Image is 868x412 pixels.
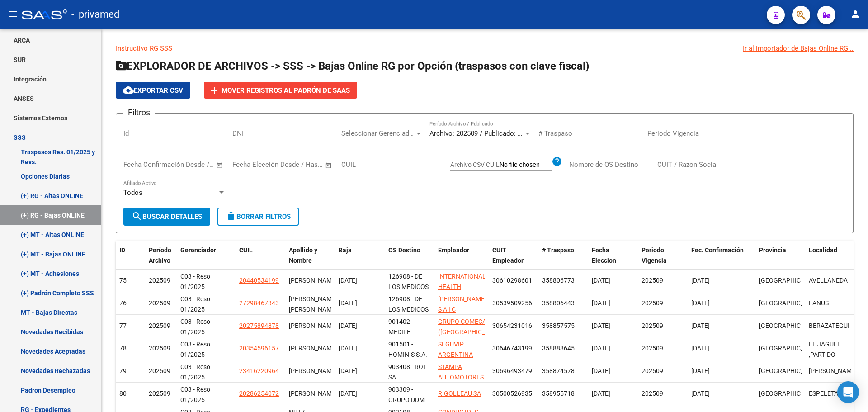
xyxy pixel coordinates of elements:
[339,388,381,399] div: [DATE]
[236,241,285,270] datatable-header-cell: CUIL
[289,246,317,264] span: Apellido y Nombre
[438,295,486,313] span: [PERSON_NAME] S A I C
[542,299,575,307] span: 358806443
[149,390,170,397] span: 202509
[339,366,381,376] div: [DATE]
[123,85,134,95] mat-icon: cloud_download
[239,299,279,307] span: 27298467343
[542,246,574,254] span: # Traspaso
[492,299,532,307] span: 30539509256
[388,295,449,344] span: 126908 - DE LOS MEDICOS DE LA CIUDAD DE [GEOGRAPHIC_DATA]
[638,241,688,270] datatable-header-cell: Periodo Vigencia
[759,322,820,329] span: [GEOGRAPHIC_DATA]
[759,277,820,284] span: [GEOGRAPHIC_DATA]
[339,343,381,354] div: [DATE]
[339,246,352,254] span: Baja
[691,246,744,254] span: Fec. Confirmación
[542,322,575,329] span: 358857575
[688,241,755,270] datatable-header-cell: Fec. Confirmación
[500,161,552,169] input: Archivo CSV CUIL
[149,322,170,329] span: 202509
[438,318,504,346] span: GRUPO COMECA ([GEOGRAPHIC_DATA]) S. A.
[592,322,610,329] span: [DATE]
[691,345,710,352] span: [DATE]
[492,367,532,374] span: 30696493479
[285,241,335,270] datatable-header-cell: Apellido y Nombre
[145,241,177,270] datatable-header-cell: Período Archivo
[642,345,663,352] span: 202509
[7,9,18,19] mat-icon: menu
[119,367,127,374] span: 79
[119,277,127,284] span: 75
[289,277,337,284] span: [PERSON_NAME]
[132,213,202,221] span: Buscar Detalles
[759,390,820,397] span: [GEOGRAPHIC_DATA]
[324,160,334,170] button: Open calendar
[123,161,160,169] input: Fecha inicio
[226,213,291,221] span: Borrar Filtros
[759,367,820,374] span: [GEOGRAPHIC_DATA]
[592,277,610,284] span: [DATE]
[434,241,489,270] datatable-header-cell: Empleador
[339,275,381,286] div: [DATE]
[492,390,532,397] span: 30500526935
[438,341,473,369] span: SEGUVIP ARGENTINA SRL
[116,241,145,270] datatable-header-cell: ID
[222,86,350,95] span: Mover registros al PADRÓN de SAAS
[492,322,532,329] span: 30654231016
[217,208,299,226] button: Borrar Filtros
[492,345,532,352] span: 30646743199
[743,43,854,53] div: Ir al importador de Bajas Online RG...
[542,390,575,397] span: 358955718
[277,161,321,169] input: Fecha fin
[592,246,616,264] span: Fecha Eleccion
[149,299,170,307] span: 202509
[177,241,236,270] datatable-header-cell: Gerenciador
[489,241,538,270] datatable-header-cell: CUIT Empleador
[837,381,859,403] div: Open Intercom Messenger
[642,367,663,374] span: 202509
[204,82,357,99] button: Mover registros al PADRÓN de SAAS
[450,161,500,168] span: Archivo CSV CUIL
[180,386,210,403] span: C03 - Reso 01/2025
[388,318,425,356] span: 901402 - MEDIFE ASOCIACION CIVIL
[755,241,805,270] datatable-header-cell: Provincia
[239,277,279,284] span: 20440534199
[388,363,425,381] span: 903408 - ROI SA
[71,5,119,24] span: - privamed
[592,390,610,397] span: [DATE]
[592,345,610,352] span: [DATE]
[239,390,279,397] span: 20286254072
[339,298,381,308] div: [DATE]
[180,363,210,381] span: C03 - Reso 01/2025
[232,161,269,169] input: Fecha inicio
[239,322,279,329] span: 20275894878
[180,273,210,290] span: C03 - Reso 01/2025
[239,345,279,352] span: 20354596157
[438,273,486,301] span: INTERNATIONAL HEALTH SERVICES
[438,246,469,254] span: Empleador
[385,241,434,270] datatable-header-cell: OS Destino
[691,322,710,329] span: [DATE]
[592,367,610,374] span: [DATE]
[492,246,524,264] span: CUIT Empleador
[388,246,420,254] span: OS Destino
[339,321,381,331] div: [DATE]
[289,322,337,329] span: [PERSON_NAME]
[809,299,829,307] span: LANUS
[123,208,210,226] button: Buscar Detalles
[438,363,484,391] span: STAMPA AUTOMOTORES SA
[809,322,849,329] span: BERAZATEGUI
[149,277,170,284] span: 202509
[642,390,663,397] span: 202509
[149,246,171,264] span: Período Archivo
[809,367,857,374] span: [PERSON_NAME]
[123,189,142,197] span: Todos
[116,44,172,52] a: Instructivo RG SSS
[492,277,532,284] span: 30610298601
[759,299,820,307] span: [GEOGRAPHIC_DATA]
[642,246,667,264] span: Periodo Vigencia
[180,341,210,358] span: C03 - Reso 01/2025
[588,241,638,270] datatable-header-cell: Fecha Eleccion
[809,246,837,254] span: Localidad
